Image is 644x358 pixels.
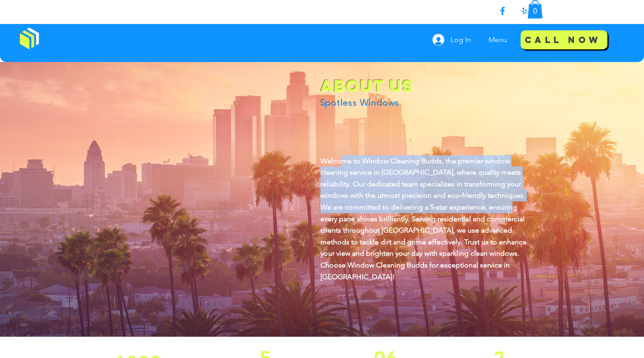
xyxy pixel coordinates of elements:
span: Log In [447,35,474,45]
p: Menu [484,29,512,51]
span: Call Now [525,32,601,47]
span: Spotless Windows [320,97,400,108]
a: Call Now [521,28,607,52]
iframe: Wix Chat [521,319,644,358]
span: About us [320,76,414,96]
div: Menu [482,29,517,51]
img: Window Cleaning Budds, Affordable window cleaning services near me in Los Angeles [20,28,39,49]
img: Yelp! [519,5,530,16]
nav: Site [482,29,517,51]
span: Welcome to Window Cleaning Budds, the premier window cleaning service in [GEOGRAPHIC_DATA], where... [320,157,526,281]
text: 0 [533,7,537,15]
ul: Social Bar [497,5,530,16]
img: Facebook [497,5,508,16]
button: Log In [426,31,477,48]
